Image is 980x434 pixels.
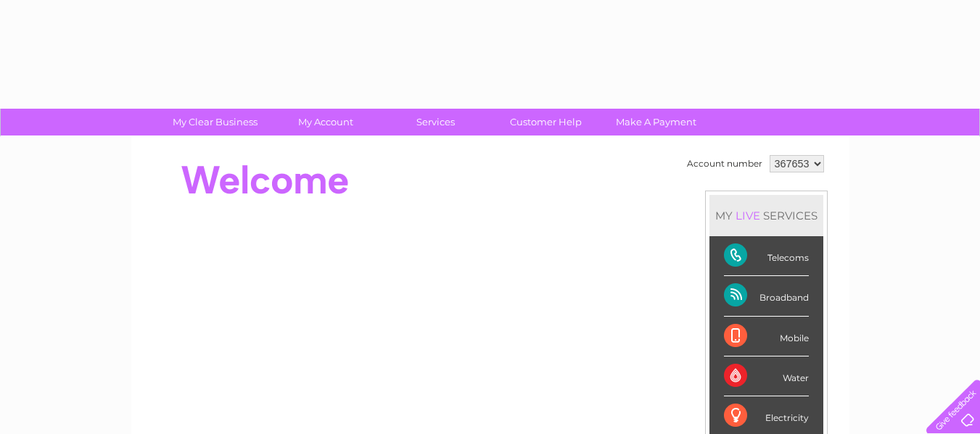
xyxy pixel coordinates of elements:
div: Water [724,356,809,396]
div: MY SERVICES [709,195,823,236]
div: Telecoms [724,236,809,276]
div: LIVE [733,209,763,222]
a: My Clear Business [155,109,275,135]
td: Account number [683,151,766,176]
a: My Account [265,109,385,135]
a: Customer Help [486,109,606,135]
div: Mobile [724,317,809,356]
a: Services [376,109,495,135]
a: Make A Payment [596,109,716,135]
div: Broadband [724,276,809,316]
